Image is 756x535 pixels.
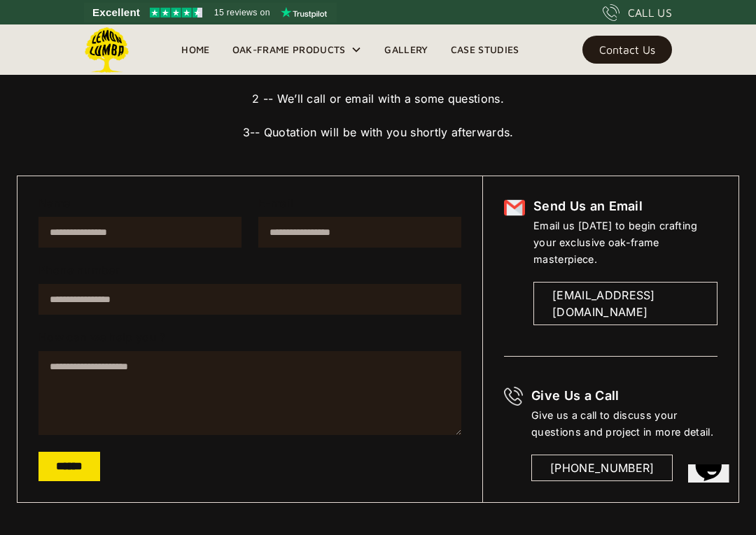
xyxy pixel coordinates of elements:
label: How can we help you ? [38,331,461,343]
a: Gallery [373,39,439,60]
div: Contact Us [599,45,655,55]
div: Email us [DATE] to begin crafting your exclusive oak-frame masterpiece. [533,217,717,268]
span: Excellent [92,4,140,21]
label: E-mail [258,197,461,208]
h6: Send Us an Email [533,197,717,215]
div: CALL US [628,4,672,21]
a: CALL US [603,4,672,21]
div: [PHONE_NUMBER] [550,459,654,476]
img: Trustpilot 4.5 stars [150,8,202,17]
a: Home [170,39,220,60]
form: Email Form [38,197,461,481]
label: Phone number [38,264,461,276]
label: Name [38,197,241,208]
a: [EMAIL_ADDRESS][DOMAIN_NAME] [533,282,717,325]
div: Give us a call to discuss your questions and project in more detail. [531,407,717,441]
div: Oak-Frame Products [221,24,374,75]
iframe: chat widget [682,464,745,524]
a: Contact Us [582,36,672,64]
span: 15 reviews on [214,4,270,21]
h6: Give Us a Call [531,387,717,405]
img: Trustpilot logo [281,7,327,18]
a: [PHONE_NUMBER] [531,455,673,481]
div: [EMAIL_ADDRESS][DOMAIN_NAME] [552,287,699,320]
div: Oak-Frame Products [232,41,346,58]
a: See Lemon Lumba reviews on Trustpilot [84,3,337,22]
a: Case Studies [440,39,531,60]
div: 1 -- You fill out a short form (2 minutes max), or speak to us on live-chat, or call direct. 2 --... [197,23,559,141]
